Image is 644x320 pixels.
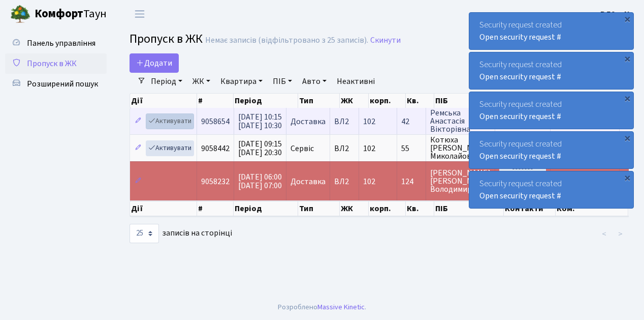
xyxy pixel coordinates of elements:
span: 9058232 [201,176,230,187]
th: корп. [369,201,406,216]
img: logo.png [10,4,30,24]
span: Розширений пошук [27,78,98,90]
th: Тип [298,201,340,216]
span: [DATE] 10:15 [DATE] 10:30 [238,111,282,131]
a: ПІБ [269,73,296,90]
span: Ремська Анастасія Вікторівна [430,109,491,133]
a: Massive Kinetic [317,302,365,312]
a: Авто [298,73,331,90]
div: × [622,133,632,143]
span: Таун [35,6,107,23]
th: Період [234,201,298,216]
span: 55 [401,144,422,153]
span: Пропуск в ЖК [27,58,77,69]
a: Панель управління [5,33,107,53]
a: Пропуск в ЖК [5,53,107,74]
b: ВЛ2 -. К. [600,9,632,20]
select: записів на сторінці [130,224,159,243]
span: 102 [363,176,375,187]
div: Немає записів (відфільтровано з 25 записів). [205,36,368,45]
div: × [622,93,632,103]
div: Security request created [469,52,633,89]
span: 102 [363,143,375,154]
span: Пропуск в ЖК [130,30,203,48]
th: Тип [298,94,340,108]
b: Комфорт [35,6,83,22]
th: ЖК [340,94,369,108]
a: Open security request # [479,111,561,122]
th: Кв. [406,94,434,108]
span: Сервіс [291,144,314,153]
th: Дії [130,94,197,108]
div: × [622,172,632,183]
th: корп. [369,94,406,108]
a: Скинути [370,36,401,45]
th: Період [234,94,298,108]
th: ПІБ [434,201,504,216]
span: 124 [401,178,422,186]
span: ВЛ2 [334,178,355,186]
div: × [622,14,632,24]
span: [DATE] 06:00 [DATE] 07:00 [238,171,282,191]
div: × [622,53,632,64]
span: ВЛ2 [334,144,355,153]
a: ЖК [188,73,214,90]
div: Security request created [469,171,633,208]
span: Котюха [PERSON_NAME] Миколайович [430,136,491,160]
a: ВЛ2 -. К. [600,8,632,20]
label: записів на сторінці [130,224,232,243]
span: 42 [401,118,422,126]
span: Додати [136,57,172,69]
span: Доставка [291,118,326,126]
a: Open security request # [479,71,561,82]
a: Open security request # [479,32,561,43]
th: # [197,201,234,216]
button: Переключити навігацію [127,6,152,22]
a: Open security request # [479,190,561,201]
a: Період [147,73,186,90]
a: Неактивні [333,73,379,90]
span: 9058442 [201,143,230,154]
th: ПІБ [434,94,504,108]
a: Активувати [146,113,194,129]
a: Активувати [146,140,194,156]
th: Дії [130,201,197,216]
div: Security request created [469,132,633,168]
a: Додати [130,53,179,73]
span: [DATE] 09:15 [DATE] 20:30 [238,138,282,158]
span: 9058654 [201,116,230,127]
div: Security request created [469,92,633,129]
span: [PERSON_NAME] [PERSON_NAME] Володимирівна [430,169,491,193]
span: Панель управління [27,38,95,49]
th: Кв. [406,201,434,216]
span: Доставка [291,178,326,186]
a: Розширений пошук [5,74,107,94]
th: ЖК [340,201,369,216]
div: Security request created [469,13,633,49]
span: ВЛ2 [334,118,355,126]
a: Open security request # [479,151,561,162]
span: 102 [363,116,375,127]
th: # [197,94,234,108]
a: Квартира [216,73,267,90]
div: Розроблено . [278,302,366,313]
